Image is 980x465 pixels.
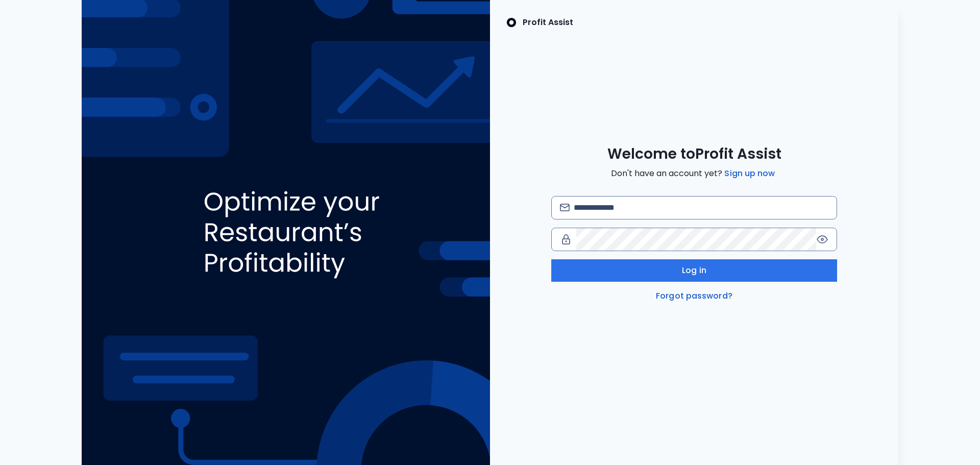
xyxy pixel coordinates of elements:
[607,145,781,163] span: Welcome to Profit Assist
[523,16,573,29] p: Profit Assist
[682,264,706,277] span: Log in
[722,167,777,180] a: Sign up now
[506,16,517,29] img: SpotOn Logo
[560,204,570,211] img: email
[611,167,777,180] span: Don't have an account yet?
[654,290,734,302] a: Forgot password?
[551,259,837,282] button: Log in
